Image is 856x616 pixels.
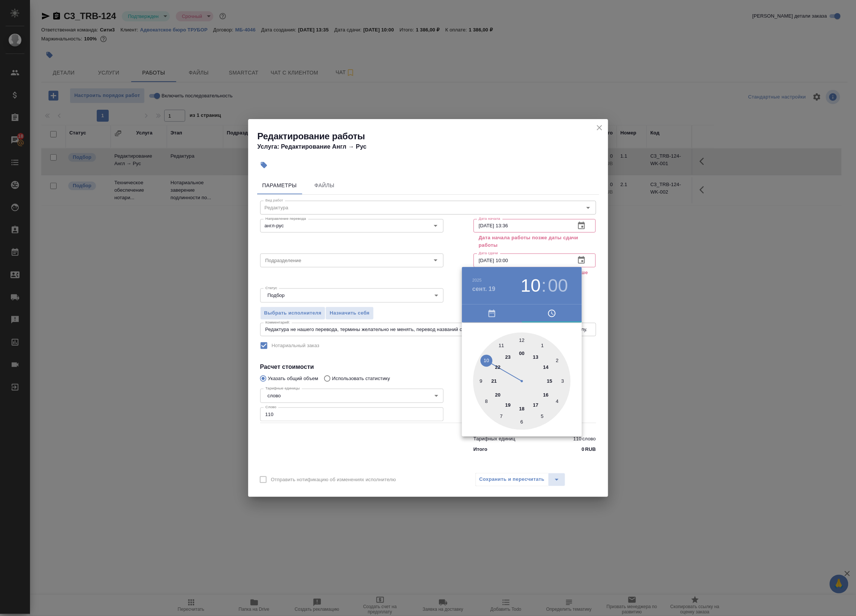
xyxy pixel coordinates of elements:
button: сент. 19 [472,285,496,294]
button: 2025 [472,278,482,282]
button: 10 [521,275,541,296]
h3: : [541,275,546,296]
button: 00 [548,275,568,296]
